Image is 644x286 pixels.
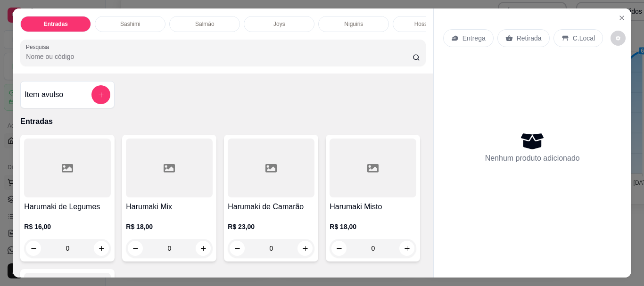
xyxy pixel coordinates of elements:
p: Entradas [20,116,425,127]
p: Joys [273,20,285,28]
h4: Harumaki Mix [126,201,213,212]
button: decrease-product-quantity [128,241,143,256]
button: decrease-product-quantity [611,31,626,46]
input: Pesquisa [26,52,413,61]
button: increase-product-quantity [196,241,211,256]
p: C.Local [573,33,595,43]
button: increase-product-quantity [399,241,414,256]
button: decrease-product-quantity [26,241,41,256]
button: add-separate-item [91,85,110,104]
button: decrease-product-quantity [331,241,347,256]
h4: Harumaki de Legumes [24,201,111,212]
button: increase-product-quantity [297,241,313,256]
button: Close [614,10,629,25]
h4: Item avulso [25,89,63,100]
p: Entradas [44,20,68,28]
p: Entrega [462,33,486,43]
p: Retirada [517,33,542,43]
p: R$ 16,00 [24,222,111,231]
p: Hossomaki [414,20,442,28]
h4: Harumaki de Camarão [228,201,314,212]
p: R$ 23,00 [228,222,314,231]
p: Niguiris [344,20,363,28]
button: decrease-product-quantity [230,241,245,256]
button: increase-product-quantity [94,241,109,256]
p: Nenhum produto adicionado [485,153,580,164]
p: Sashimi [120,20,140,28]
p: R$ 18,00 [330,222,416,231]
label: Pesquisa [26,43,52,51]
p: R$ 18,00 [126,222,213,231]
h4: Harumaki Misto [330,201,416,212]
p: Salmão [195,20,215,28]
